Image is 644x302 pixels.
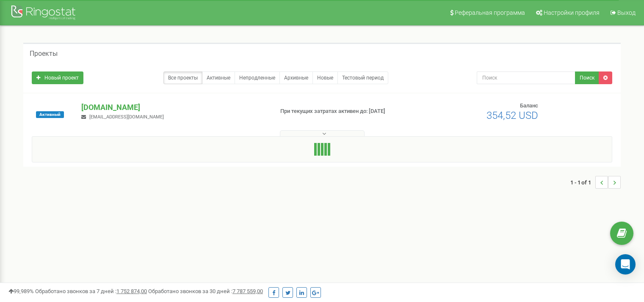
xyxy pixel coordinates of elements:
div: Open Intercom Messenger [615,254,636,275]
p: [DOMAIN_NAME] [81,102,266,113]
input: Поиск [477,71,575,84]
span: Обработано звонков за 30 дней : [148,288,263,294]
a: Активные [202,71,235,84]
a: Новый проект [32,71,83,84]
span: Обработано звонков за 7 дней : [35,288,147,294]
u: 1 752 874,00 [116,288,147,294]
span: Баланс [520,102,538,109]
span: Реферальная программа [455,9,525,16]
a: Тестовый период [337,71,388,84]
span: 99,989% [8,288,34,294]
span: [EMAIL_ADDRESS][DOMAIN_NAME] [89,114,164,120]
u: 7 787 559,00 [232,288,263,294]
h5: Проекты [30,50,58,58]
span: 1 - 1 of 1 [570,176,595,189]
a: Новые [312,71,338,84]
span: Активный [36,111,64,118]
a: Архивные [279,71,313,84]
span: Выход [617,9,636,16]
p: При текущих затратах активен до: [DATE] [280,107,416,115]
button: Поиск [575,71,599,84]
nav: ... [570,167,621,197]
span: 354,52 USD [486,110,538,121]
span: Настройки профиля [544,9,600,16]
a: Все проекты [163,71,202,84]
a: Непродленные [235,71,280,84]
